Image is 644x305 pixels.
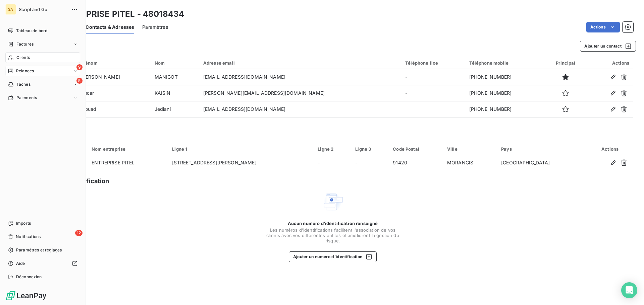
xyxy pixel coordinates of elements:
div: Ville [447,146,493,152]
td: Mouad [77,101,151,117]
td: [PHONE_NUMBER] [465,101,544,117]
td: [GEOGRAPHIC_DATA] [497,155,587,171]
td: [EMAIL_ADDRESS][DOMAIN_NAME] [199,69,401,85]
td: ENTREPRISE PITEL [88,155,168,171]
div: Code Postal [393,146,439,152]
a: Aide [5,258,80,269]
td: [PERSON_NAME] [77,69,151,85]
span: Notifications [16,234,41,240]
td: [PHONE_NUMBER] [465,85,544,101]
td: Jediani [151,101,199,117]
span: Aucun numéro d’identification renseigné [288,221,378,226]
span: Imports [16,220,31,226]
div: Open Intercom Messenger [621,282,637,298]
td: Oscar [77,85,151,101]
span: Paramètres et réglages [16,247,62,253]
div: Actions [591,60,629,66]
span: 5 [76,78,83,84]
div: Nom entreprise [92,146,164,152]
td: 91420 [389,155,443,171]
td: MANIGOT [151,69,199,85]
div: Ligne 3 [355,146,385,152]
div: Prénom [81,60,147,66]
span: Paiements [16,95,37,101]
span: Aide [16,260,25,266]
span: Script and Go [19,7,67,12]
button: Ajouter un contact [580,41,636,52]
td: MORANGIS [443,155,497,171]
button: Actions [586,22,620,32]
img: Logo LeanPay [5,290,47,301]
div: Pays [501,146,583,152]
td: - [351,155,389,171]
div: Ligne 2 [318,146,347,152]
td: [STREET_ADDRESS][PERSON_NAME] [168,155,314,171]
div: Nom [155,60,195,66]
td: - [401,85,465,101]
td: - [401,69,465,85]
span: 9 [76,64,83,70]
span: Factures [16,41,34,47]
span: Tâches [16,81,31,87]
img: Empty state [322,191,343,213]
div: SA [5,4,16,15]
td: [PHONE_NUMBER] [465,69,544,85]
td: [EMAIL_ADDRESS][DOMAIN_NAME] [199,101,401,117]
span: Les numéros d'identifications facilitent l'association de vos clients avec vos différentes entité... [266,227,400,243]
div: Ligne 1 [172,146,310,152]
span: Déconnexion [16,274,42,280]
td: - [314,155,351,171]
span: Paramètres [142,24,168,30]
td: [PERSON_NAME][EMAIL_ADDRESS][DOMAIN_NAME] [199,85,401,101]
div: Adresse email [203,60,397,66]
h3: ENTREPRISE PITEL - 48018434 [59,8,184,20]
td: KAISIN [151,85,199,101]
div: Actions [591,146,629,152]
span: Relances [16,68,34,74]
span: Clients [16,55,30,61]
div: Téléphone fixe [405,60,461,66]
span: 12 [75,230,83,236]
span: Contacts & Adresses [86,24,134,30]
span: Tableau de bord [16,28,47,34]
div: Téléphone mobile [469,60,540,66]
button: Ajouter un numéro d’identification [289,251,377,262]
div: Principal [548,60,583,66]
